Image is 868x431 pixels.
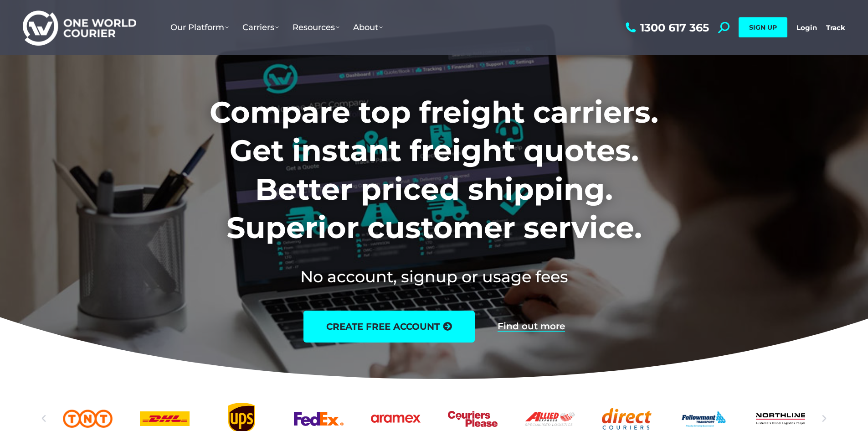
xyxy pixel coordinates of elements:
a: Track [826,23,845,32]
span: About [353,22,383,32]
a: SIGN UP [739,17,787,37]
a: Carriers [236,13,286,42]
a: Login [796,23,817,32]
a: Resources [286,13,346,42]
span: Our Platform [170,22,229,32]
a: 1300 617 365 [623,22,709,33]
a: Find out more [498,322,565,332]
a: create free account [303,311,475,343]
span: SIGN UP [749,23,777,31]
a: Our Platform [164,13,236,42]
h2: No account, signup or usage fees [149,265,719,288]
img: One World Courier [23,9,136,46]
a: About [346,13,390,42]
span: Resources [293,22,339,32]
h1: Compare top freight carriers. Get instant freight quotes. Better priced shipping. Superior custom... [149,93,719,247]
span: Carriers [242,22,279,32]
